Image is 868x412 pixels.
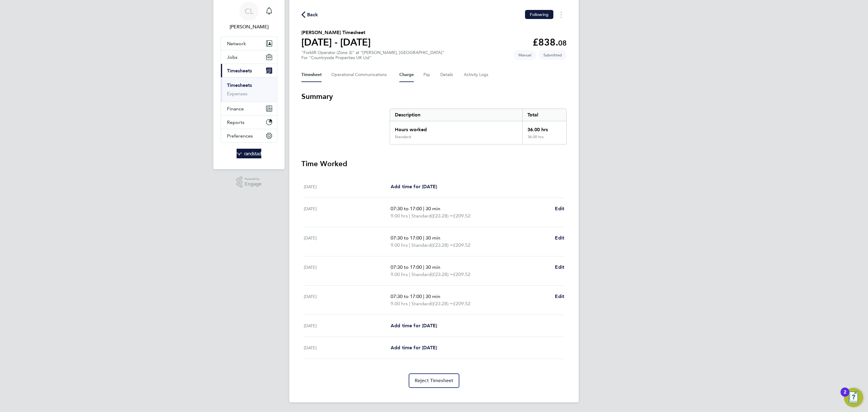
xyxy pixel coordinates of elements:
[555,206,564,211] span: Edit
[236,176,262,188] a: Powered byEngage
[301,55,444,60] div: For "Countryside Properties UK Ltd"
[390,109,522,121] div: Description
[391,344,437,351] a: Add time for [DATE]
[431,301,453,306] span: (£23.28) =
[453,301,470,306] span: £209.52
[399,68,414,82] button: Charge
[555,235,564,241] span: Edit
[221,129,277,142] button: Preferences
[307,11,318,18] span: Back
[221,37,277,50] button: Network
[245,176,262,182] span: Powered by
[391,183,437,190] a: Add time for [DATE]
[409,213,410,219] span: |
[431,242,453,248] span: (£23.28) =
[391,271,408,277] span: 9.00 hrs
[522,109,566,121] div: Total
[237,149,262,158] img: randstad-logo-retina.png
[522,135,566,144] div: 36.00 hrs
[221,2,277,30] a: CL[PERSON_NAME]
[331,68,390,82] button: Operational Communications
[390,109,567,144] div: Summary
[221,77,277,102] div: Timesheets
[522,121,566,135] div: 36.00 hrs
[301,36,371,48] h1: [DATE] - [DATE]
[391,235,422,241] span: 07:30 to 17:00
[409,301,410,306] span: |
[301,68,322,82] button: Timesheet
[221,23,277,30] span: Charlotte Lockeridge
[391,322,437,329] a: Add time for [DATE]
[301,159,567,169] h3: Time Worked
[227,82,252,88] a: Timesheets
[227,119,244,125] span: Reports
[533,36,567,48] app-decimal: £838.
[301,92,567,101] h3: Summary
[431,271,453,277] span: (£23.28) =
[558,39,567,47] span: 08
[227,91,247,97] a: Expenses
[464,68,489,82] button: Activity Logs
[556,10,567,19] button: Timesheets Menu
[539,50,567,60] span: This timesheet is Submitted.
[227,68,252,74] span: Timesheets
[245,182,262,187] span: Engage
[423,206,424,211] span: |
[390,121,522,135] div: Hours worked
[301,50,444,60] div: "Forklift Operator (Zone 3)" at "[PERSON_NAME], [GEOGRAPHIC_DATA]"
[227,54,237,60] span: Jobs
[426,235,440,241] span: 30 min
[221,64,277,77] button: Timesheets
[245,7,253,15] span: CL
[391,264,422,270] span: 07:30 to 17:00
[227,41,246,46] span: Network
[411,300,431,307] span: Standard
[555,234,564,242] a: Edit
[391,242,408,248] span: 9.00 hrs
[391,301,408,306] span: 9.00 hrs
[391,206,422,211] span: 07:30 to 17:00
[409,373,460,388] button: Reject Timesheet
[423,235,424,241] span: |
[409,242,410,248] span: |
[423,264,424,270] span: |
[426,264,440,270] span: 30 min
[304,234,391,249] div: [DATE]
[514,50,536,60] span: This timesheet was manually created.
[391,184,437,189] span: Add time for [DATE]
[411,271,431,278] span: Standard
[221,50,277,64] button: Jobs
[304,264,391,278] div: [DATE]
[555,264,564,271] a: Edit
[227,106,244,112] span: Finance
[301,92,567,388] section: Timesheet
[555,205,564,212] a: Edit
[391,213,408,219] span: 9.00 hrs
[426,293,440,299] span: 30 min
[301,29,371,36] h2: [PERSON_NAME] Timesheet
[453,213,470,219] span: £209.52
[415,378,454,384] span: Reject Timesheet
[453,271,470,277] span: £209.52
[227,133,253,139] span: Preferences
[555,264,564,270] span: Edit
[423,293,424,299] span: |
[453,242,470,248] span: £209.52
[411,212,431,220] span: Standard
[530,12,549,17] span: Following
[391,293,422,299] span: 07:30 to 17:00
[304,293,391,307] div: [DATE]
[221,116,277,129] button: Reports
[221,149,277,158] a: Go to home page
[221,102,277,115] button: Finance
[844,392,846,400] div: 2
[844,388,863,407] button: Open Resource Center, 2 new notifications
[301,11,318,18] button: Back
[431,213,453,219] span: (£23.28) =
[304,322,391,329] div: [DATE]
[304,205,391,220] div: [DATE]
[555,293,564,299] span: Edit
[391,323,437,328] span: Add time for [DATE]
[395,135,411,139] div: Standard
[411,242,431,249] span: Standard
